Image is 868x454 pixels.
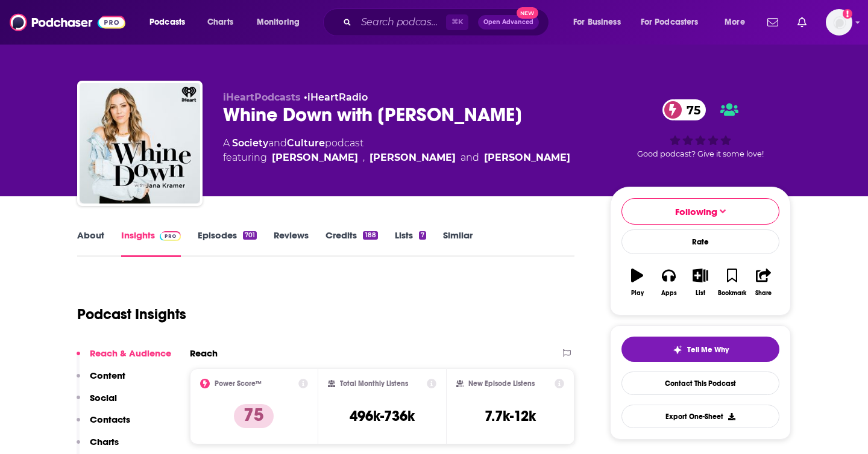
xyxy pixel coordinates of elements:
[304,92,368,103] span: •
[517,7,538,19] span: New
[215,379,262,388] h2: Power Score™
[395,229,426,257] a: Lists7
[243,231,257,240] div: 701
[77,347,171,370] button: Reach & Audience
[662,99,706,120] a: 75
[716,261,747,304] button: Bookmark
[77,414,130,436] button: Contacts
[621,229,779,254] div: Rate
[483,19,533,25] span: Open Advanced
[234,404,274,428] p: 75
[673,345,682,355] img: tell me why sparkle
[90,392,117,403] p: Social
[653,261,684,304] button: Apps
[325,229,377,257] a: Credits188
[223,136,570,165] div: A podcast
[621,198,779,225] button: Following
[340,379,408,388] h2: Total Monthly Listens
[350,407,415,425] h3: 496k-736k
[748,261,779,304] button: Share
[443,229,473,257] a: Similar
[641,14,699,31] span: For Podcasters
[370,151,456,165] a: Mike Caussin
[461,151,479,165] span: and
[419,231,426,240] div: 7
[272,151,358,165] a: Jana Kramer
[675,99,706,120] span: 75
[633,13,716,32] button: open menu
[223,151,570,165] span: featuring
[77,392,117,414] button: Social
[90,436,119,447] p: Charts
[637,149,764,158] span: Good podcast? Give it some love!
[77,229,104,257] a: About
[621,337,779,362] button: tell me why sparkleTell Me Why
[696,290,705,297] div: List
[484,151,570,165] a: T. J. Holmes
[287,137,325,149] a: Culture
[718,290,746,297] div: Bookmark
[160,231,181,241] img: Podchaser Pro
[268,137,287,149] span: and
[716,13,760,32] button: open menu
[90,347,171,359] p: Reach & Audience
[232,137,268,149] a: Society
[274,229,309,257] a: Reviews
[621,372,779,395] a: Contact This Podcast
[621,261,653,304] button: Play
[621,405,779,428] button: Export One-Sheet
[826,9,852,36] span: Logged in as heidiv
[248,13,315,32] button: open menu
[675,206,717,217] span: Following
[207,14,233,31] span: Charts
[485,407,536,425] h3: 7.7k-12k
[631,290,644,297] div: Play
[826,9,852,36] img: User Profile
[223,92,301,103] span: iHeartPodcasts
[356,13,446,32] input: Search podcasts, credits, & more...
[307,92,368,103] a: iHeartRadio
[198,229,257,257] a: Episodes701
[478,15,539,30] button: Open AdvancedNew
[80,83,200,204] img: Whine Down with Jana Kramer
[446,14,468,30] span: ⌘ K
[843,9,852,19] svg: Add a profile image
[763,12,783,33] a: Show notifications dropdown
[826,9,852,36] button: Show profile menu
[687,345,729,355] span: Tell Me Why
[200,13,241,32] a: Charts
[755,290,772,297] div: Share
[661,290,677,297] div: Apps
[793,12,811,33] a: Show notifications dropdown
[121,229,181,257] a: InsightsPodchaser Pro
[565,13,636,32] button: open menu
[257,14,300,31] span: Monitoring
[77,370,125,392] button: Content
[90,414,130,425] p: Contacts
[141,13,201,32] button: open menu
[363,151,365,165] span: ,
[363,231,377,240] div: 188
[335,8,561,36] div: Search podcasts, credits, & more...
[190,347,218,359] h2: Reach
[90,370,125,381] p: Content
[10,11,125,34] img: Podchaser - Follow, Share and Rate Podcasts
[149,14,185,31] span: Podcasts
[685,261,716,304] button: List
[610,92,791,166] div: 75Good podcast? Give it some love!
[468,379,535,388] h2: New Episode Listens
[725,14,745,31] span: More
[77,305,186,323] h1: Podcast Insights
[573,14,621,31] span: For Business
